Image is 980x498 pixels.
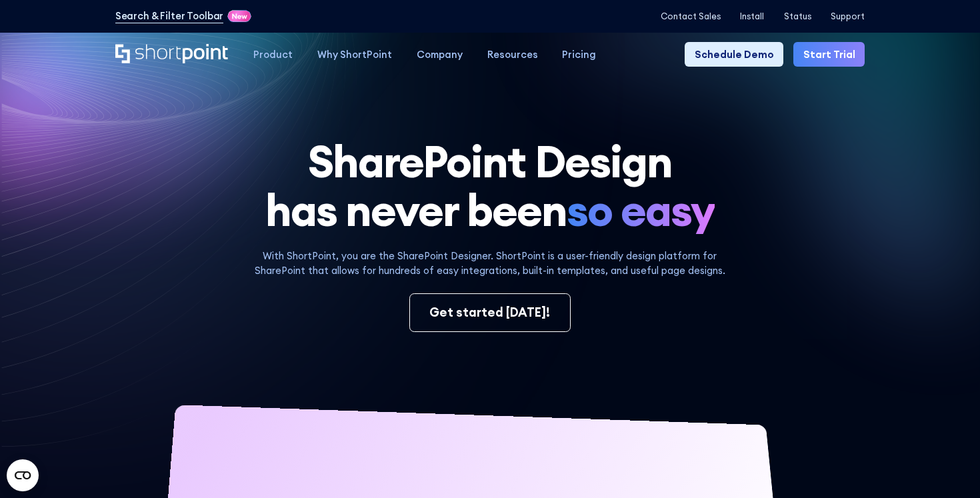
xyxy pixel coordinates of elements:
button: Open CMP widget [7,459,39,491]
a: Product [241,42,305,67]
a: Schedule Demo [685,42,783,67]
a: Company [404,42,475,67]
a: Home [115,44,229,65]
span: so easy [567,186,715,235]
div: Pricing [562,47,596,62]
iframe: Chat Widget [913,434,980,498]
div: Why ShortPoint [317,47,392,62]
a: Contact Sales [661,11,721,21]
div: Resources [487,47,538,62]
div: Get started [DATE]! [429,303,550,322]
a: Resources [475,42,550,67]
a: Pricing [550,42,609,67]
div: Company [417,47,463,62]
a: Start Trial [793,42,865,67]
a: Get started [DATE]! [409,293,571,333]
a: Support [831,11,865,21]
a: Status [784,11,811,21]
a: Why ShortPoint [305,42,405,67]
a: Install [740,11,764,21]
p: With ShortPoint, you are the SharePoint Designer. ShortPoint is a user-friendly design platform f... [242,249,738,278]
h1: SharePoint Design has never been [115,137,865,235]
a: Search & Filter Toolbar [115,9,224,23]
div: Product [253,47,293,62]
